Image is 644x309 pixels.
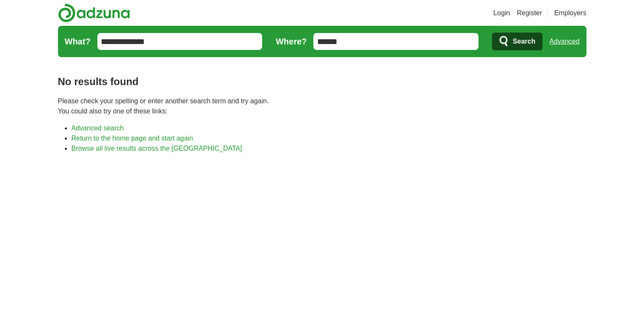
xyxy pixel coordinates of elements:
[517,8,542,18] a: Register
[549,33,579,50] a: Advanced
[72,135,193,142] a: Return to the home page and start again
[72,145,242,152] a: Browse all live results across the [GEOGRAPHIC_DATA]
[276,35,307,48] label: Where?
[513,33,535,50] span: Search
[492,33,542,50] button: Search
[554,8,586,18] a: Employers
[58,3,130,22] img: Adzuna logo
[58,74,586,89] h1: No results found
[58,96,586,116] p: Please check your spelling or enter another search term and try again. You could also try one of ...
[72,124,124,132] a: Advanced search
[65,35,91,48] label: What?
[493,8,510,18] a: Login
